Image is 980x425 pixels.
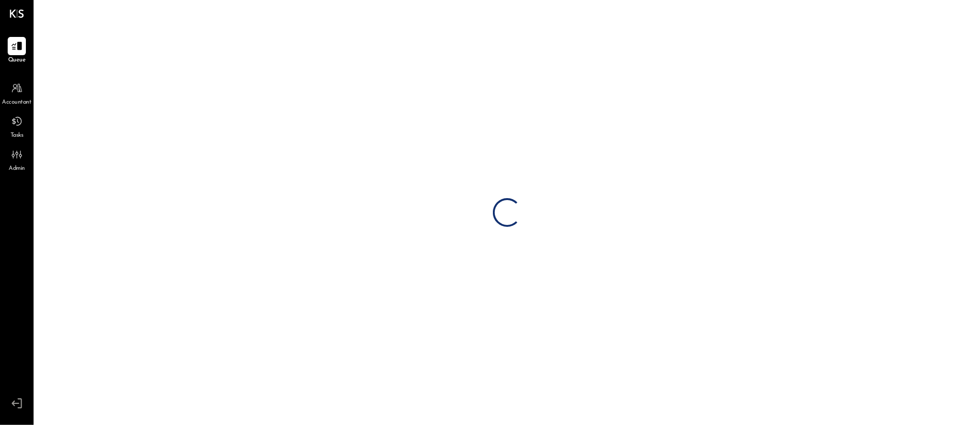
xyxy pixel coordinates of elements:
a: Admin [0,145,33,173]
a: Queue [0,37,33,65]
span: Admin [9,165,25,173]
a: Accountant [0,79,33,107]
span: Accountant [2,98,32,107]
span: Tasks [11,131,23,140]
span: Queue [8,56,26,65]
a: Tasks [0,112,33,140]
